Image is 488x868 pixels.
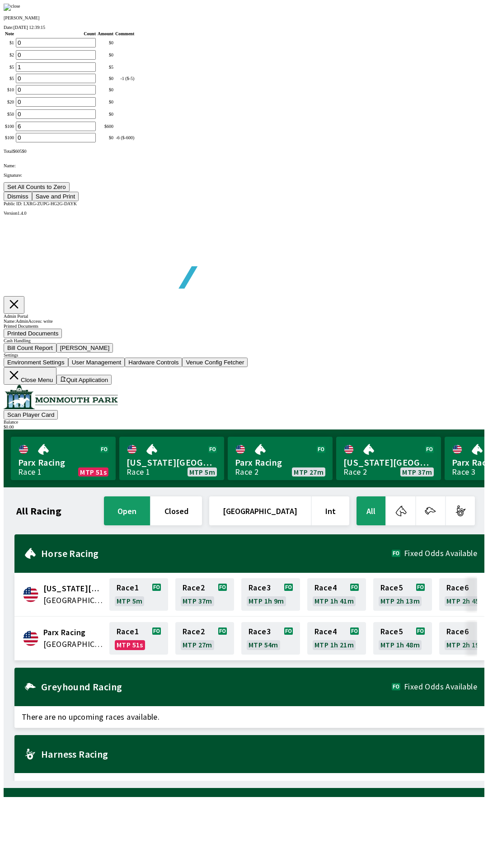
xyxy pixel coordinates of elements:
div: $ 0 [98,76,113,81]
button: [PERSON_NAME] [56,343,113,353]
span: MTP 54m [249,641,278,648]
a: Race5MTP 1h 48m [373,622,432,655]
span: Race 5 [380,628,403,635]
th: Comment [115,31,135,37]
button: Printed Documents [4,329,62,338]
img: venue logo [4,385,118,409]
a: Race2MTP 37m [175,578,234,611]
span: [US_STATE][GEOGRAPHIC_DATA] [343,457,434,468]
td: $ 2 [5,50,14,60]
a: Parx RacingRace 1MTP 51s [11,437,116,480]
div: Race 2 [343,468,367,476]
button: User Management [68,358,125,367]
div: Race 1 [127,468,150,476]
button: open [104,496,150,525]
span: Race 4 [314,628,337,635]
span: $ 605 [13,149,22,154]
span: United States [43,638,104,650]
a: Race3MTP 54m [241,622,300,655]
div: Race 1 [18,468,42,476]
button: Save and Print [32,192,79,201]
span: MTP 27m [294,468,324,476]
div: $ 0 [98,99,113,104]
td: $ 1 [5,38,14,48]
a: Race2MTP 27m [175,622,234,655]
span: Race 2 [183,584,205,591]
div: Version 1.4.0 [4,211,484,216]
button: Dismiss [4,192,32,201]
button: Venue Config Fetcher [182,358,248,367]
span: MTP 2h 19m [446,641,486,648]
span: Race 5 [380,584,403,591]
span: Race 1 [117,628,139,635]
div: Race 2 [235,468,258,476]
div: $ 0 [98,52,113,57]
a: Race4MTP 1h 21m [307,622,366,655]
button: [GEOGRAPHIC_DATA] [209,496,311,525]
td: $ 10 [5,85,14,95]
button: Set All Counts to Zero [4,182,70,192]
a: Race1MTP 5m [109,578,168,611]
h2: Horse Racing [41,550,392,557]
span: Delaware Park [43,583,104,594]
h2: Greyhound Racing [41,683,392,690]
span: [DATE] 12:39:15 [14,25,45,30]
span: MTP 5m [117,597,142,604]
span: MTP 1h 41m [314,597,354,604]
div: $ 5 [98,65,113,70]
div: Admin Portal [4,314,484,319]
span: Fixed Odds Available [404,683,477,690]
div: $ 0 [98,112,113,117]
span: Parx Racing [235,457,325,468]
a: Race1MTP 51s [109,622,168,655]
div: -1 ($-5) [115,76,134,81]
p: [PERSON_NAME] [4,15,484,20]
span: MTP 5m [189,468,215,476]
div: Balance [4,420,484,425]
img: close [4,4,20,11]
h2: Harness Racing [41,750,477,758]
th: Count [15,31,96,37]
span: There are no upcoming races available. [14,706,484,728]
div: $ 0 [98,135,113,140]
span: Race 3 [249,584,271,591]
div: Date: [4,25,484,30]
div: Name: Admin Access: write [4,319,484,324]
td: $ 20 [5,97,14,107]
th: Amount [97,31,114,37]
img: global tote logo [24,216,284,311]
span: Parx Racing [18,457,108,468]
span: Race 6 [446,584,469,591]
div: Settings [4,353,484,358]
button: Close Menu [4,367,56,385]
a: Race4MTP 1h 41m [307,578,366,611]
span: Fixed Odds Available [404,550,477,557]
span: MTP 2h 45m [446,597,486,604]
span: LXRG-ZUPG-HG2G-DAYK [23,201,77,206]
td: $ 100 [5,132,14,143]
td: $ 5 [5,62,14,72]
span: MTP 51s [80,468,107,476]
span: MTP 1h 9m [249,597,284,604]
div: $ 600 [98,124,113,129]
div: $ 0 [98,87,113,92]
button: Hardware Controls [125,358,182,367]
span: MTP 37m [183,597,212,604]
div: Total [4,149,484,154]
span: United States [43,594,104,606]
td: $ 50 [5,109,14,119]
span: Race 4 [314,584,337,591]
button: Bill Count Report [4,343,56,353]
span: MTP 1h 21m [314,641,354,648]
button: closed [151,496,202,525]
th: Note [5,31,14,37]
button: All [357,496,385,525]
div: Cash Handling [4,338,484,343]
button: Scan Player Card [4,410,58,420]
p: Name: [4,163,484,168]
div: $ 0 [98,40,113,45]
span: There are no upcoming races available. [14,773,484,795]
button: Quit Application [56,375,112,385]
span: MTP 51s [117,641,143,648]
div: Printed Documents [4,324,484,329]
